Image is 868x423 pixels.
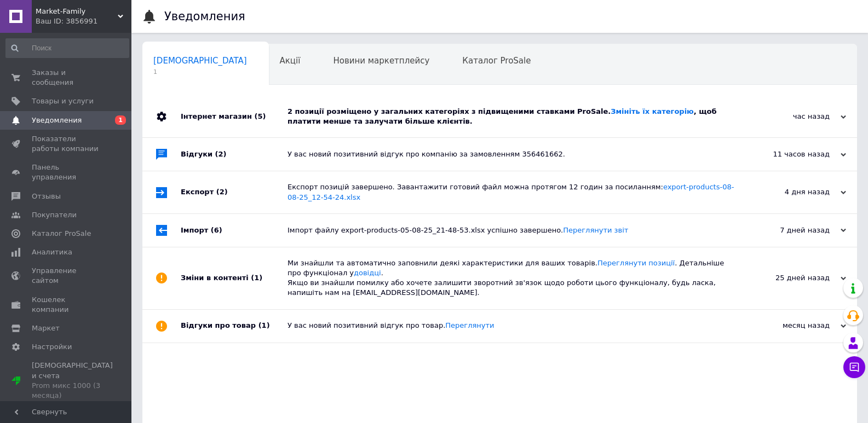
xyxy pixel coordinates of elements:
div: Імпорт [181,214,288,247]
span: 1 [115,115,126,125]
span: Товары и услуги [32,96,94,106]
span: 1 [153,68,247,76]
span: (2) [215,150,227,158]
div: Відгуки про товар [181,310,288,343]
a: Переглянути звіт [563,226,628,234]
div: У вас новий позитивний відгук про товар. [288,321,737,331]
div: Експорт [181,171,288,213]
span: Маркет [32,323,60,333]
button: Чат с покупателем [843,356,865,378]
span: Уведомления [32,115,82,125]
div: Імпорт файлу export-products-05-08-25_21-48-53.xlsx успішно завершено. [288,225,737,235]
div: 7 дней назад [737,225,846,235]
div: Інтернет магазин [181,96,288,137]
div: 2 позиції розміщено у загальних категоріях з підвищеними ставками ProSale. , щоб платити менше та... [288,107,737,126]
span: [DEMOGRAPHIC_DATA] и счета [32,361,113,401]
span: Панель управления [32,163,101,182]
div: Експорт позицій завершено. Завантажити готовий файл можна протягом 12 годин за посиланням: [288,182,737,202]
div: 25 дней назад [737,273,846,283]
span: Market-Family [36,7,118,16]
span: Каталог ProSale [462,56,531,66]
div: Ваш ID: 3856991 [36,16,131,26]
a: Переглянути позиції [597,259,675,267]
div: Prom микс 1000 (3 месяца) [32,381,113,401]
span: Акції [280,56,301,66]
input: Поиск [5,38,129,58]
div: 4 дня назад [737,187,846,197]
div: Відгуки [181,138,288,171]
span: Каталог ProSale [32,229,91,239]
div: Зміни в контенті [181,247,288,309]
span: Показатели работы компании [32,134,101,154]
span: (1) [258,321,270,329]
div: 11 часов назад [737,149,846,159]
span: Заказы и сообщения [32,68,101,88]
span: Отзывы [32,192,61,201]
span: (2) [216,188,228,196]
a: довідці [354,269,381,277]
span: Настройки [32,342,72,352]
span: (1) [251,274,262,282]
span: (6) [211,226,222,234]
span: Кошелек компании [32,295,101,315]
span: [DEMOGRAPHIC_DATA] [153,56,247,66]
span: Управление сайтом [32,266,101,286]
div: Ми знайшли та автоматично заповнили деякі характеристики для ваших товарів. . Детальніше про функ... [288,258,737,298]
a: Змініть їх категорію [611,107,693,115]
a: Переглянути [445,321,494,329]
h1: Уведомления [164,10,245,23]
div: У вас новий позитивний відгук про компанію за замовленням 356461662. [288,149,737,159]
span: Новини маркетплейсу [333,56,429,66]
a: export-products-08-08-25_12-54-24.xlsx [288,183,734,201]
div: месяц назад [737,321,846,331]
div: час назад [737,112,846,121]
span: Аналитика [32,247,72,257]
span: (5) [254,112,266,120]
span: Покупатели [32,210,77,220]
